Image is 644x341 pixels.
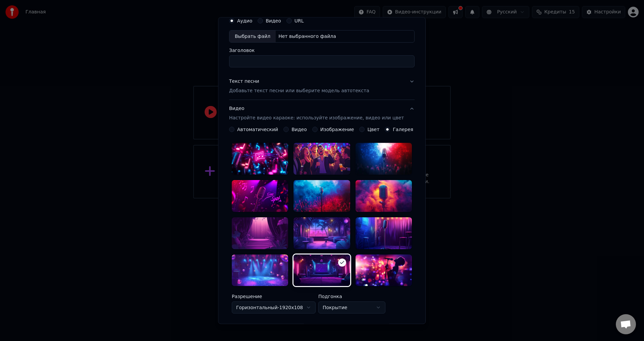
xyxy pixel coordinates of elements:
[229,88,369,95] p: Добавьте текст песни или выберите модель автотекста
[229,73,415,100] button: Текст песниДобавьте текст песни или выберите модель автотекста
[229,48,415,53] label: Заголовок
[320,127,354,132] label: Изображение
[318,294,385,299] label: Подгонка
[229,106,404,122] div: Видео
[237,127,278,132] label: Автоматический
[368,127,380,132] label: Цвет
[229,115,404,122] p: Настройте видео караоке: используйте изображение, видео или цвет
[232,294,316,299] label: Разрешение
[229,31,276,43] div: Выбрать файл
[229,78,259,85] div: Текст песни
[229,100,415,127] button: ВидеоНастройте видео караоке: используйте изображение, видео или цвет
[237,18,252,23] label: Аудио
[276,33,339,40] div: Нет выбранного файла
[291,127,307,132] label: Видео
[266,18,281,23] label: Видео
[393,127,414,132] label: Галерея
[294,18,304,23] label: URL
